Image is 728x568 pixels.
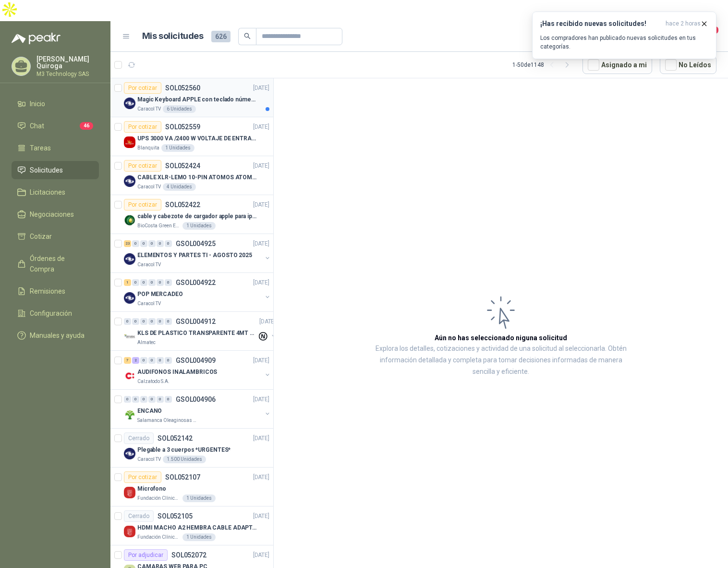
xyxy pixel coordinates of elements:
p: Caracol TV [137,183,161,191]
p: [DATE] [253,473,269,482]
a: Por cotizarSOL052424[DATE] Company LogoCABLE XLR-LEMO 10-PIN ATOMOS ATOMCAB016Caracol TV4 Unidades [110,156,273,195]
p: GSOL004912 [176,318,216,325]
div: 1 - 50 de 1148 [512,57,575,73]
p: Caracol TV [137,300,161,308]
a: Por cotizarSOL052422[DATE] Company Logocable y cabezote de cargador apple para iphoneBioCosta Gre... [110,195,273,234]
p: [DATE] [253,395,269,404]
span: Inicio [30,99,45,109]
a: 7 2 0 0 0 0 GSOL004909[DATE] Company LogoAUDIFONOS INALAMBRICOSCalzatodo S.A. [124,355,271,385]
div: 4 Unidades [163,183,196,191]
div: 7 [124,357,131,364]
div: 1 Unidades [182,222,216,230]
div: 0 [148,357,156,364]
div: 6 Unidades [163,105,196,113]
h3: ¡Has recibido nuevas solicitudes! [540,20,662,28]
a: CerradoSOL052105[DATE] Company LogoHDMI MACHO A2 HEMBRA CABLE ADAPTADOR CONVERTIDOR FOR MONITFund... [110,506,273,545]
p: GSOL004925 [176,240,216,247]
p: Explora los detalles, cotizaciones y actividad de una solicitud al seleccionarla. Obtén informaci... [370,343,632,378]
img: Company Logo [124,331,135,343]
span: 46 [80,122,93,130]
h1: Mis solicitudes [142,29,204,43]
img: Company Logo [124,98,135,109]
div: 2 [132,357,139,364]
div: 1 Unidades [161,144,194,152]
p: Magic Keyboard APPLE con teclado númerico en Español Plateado [137,95,257,104]
p: [DATE] [253,123,269,132]
p: [DATE] [253,161,269,171]
h3: Aún no has seleccionado niguna solicitud [435,333,567,343]
div: Por cotizar [124,199,161,210]
p: SOL052422 [165,201,200,208]
p: ENCANO [137,407,162,416]
a: Chat46 [12,117,99,135]
div: Cerrado [124,510,154,522]
p: SOL052142 [158,435,193,442]
div: 0 [124,318,131,325]
div: Cerrado [124,432,154,444]
span: Remisiones [30,286,65,296]
a: Solicitudes [12,161,99,179]
div: 0 [148,318,156,325]
p: [DATE] [253,84,269,93]
p: [DATE] [253,356,269,365]
p: AUDIFONOS INALAMBRICOS [137,368,217,377]
div: 0 [157,279,164,286]
img: Company Logo [124,448,135,459]
p: GSOL004906 [176,396,216,403]
div: 0 [132,396,139,403]
p: Salamanca Oleaginosas SAS [137,417,198,424]
div: Por cotizar [124,160,161,172]
a: Configuración [12,304,99,322]
p: Los compradores han publicado nuevas solicitudes en tus categorías. [540,34,708,51]
p: [DATE] [253,239,269,248]
div: 0 [165,279,172,286]
span: Chat [30,121,44,131]
div: Por adjudicar [124,549,168,561]
div: 0 [165,357,172,364]
span: Manuales y ayuda [30,330,85,341]
img: Company Logo [124,253,135,265]
div: 0 [148,396,156,403]
img: Company Logo [124,175,135,187]
a: 0 0 0 0 0 0 GSOL004912[DATE] Company LogoKLS DE PLASTICO TRANSPARENTE 4MT CAL 4 Y CINTA TRAAlmatec [124,316,278,346]
div: 0 [132,318,139,325]
p: Caracol TV [137,261,161,269]
span: Configuración [30,308,72,319]
div: 0 [157,240,164,247]
div: 1 Unidades [182,494,216,502]
p: Almatec [137,339,156,346]
div: 0 [124,396,131,403]
p: Blanquita [137,144,159,152]
div: 0 [157,318,164,325]
p: [DATE] [259,317,276,326]
p: POP MERCADEO [137,290,183,299]
p: CABLE XLR-LEMO 10-PIN ATOMOS ATOMCAB016 [137,173,257,182]
div: Por cotizar [124,82,161,94]
p: [DATE] [253,200,269,210]
p: [PERSON_NAME] Quiroga [36,56,99,69]
div: 0 [165,240,172,247]
p: Caracol TV [137,105,161,113]
span: Cotizar [30,231,52,242]
div: 0 [140,279,147,286]
span: 626 [211,31,231,42]
a: Remisiones [12,282,99,300]
img: Company Logo [124,370,135,382]
a: Por cotizarSOL052560[DATE] Company LogoMagic Keyboard APPLE con teclado númerico en Español Plate... [110,78,273,117]
a: CerradoSOL052142[DATE] Company LogoPlegable a 3 cuerpos *URGENTES*Caracol TV1.500 Unidades [110,429,273,468]
button: ¡Has recibido nuevas solicitudes!hace 2 horas Los compradores han publicado nuevas solicitudes en... [532,12,716,59]
img: Company Logo [124,214,135,226]
p: HDMI MACHO A2 HEMBRA CABLE ADAPTADOR CONVERTIDOR FOR MONIT [137,523,257,532]
div: Por cotizar [124,121,161,133]
p: Fundación Clínica Shaio [137,533,181,541]
div: 0 [157,396,164,403]
p: GSOL004909 [176,357,216,364]
div: 1 Unidades [182,533,216,541]
p: SOL052105 [158,513,193,519]
div: 0 [132,240,139,247]
div: 1.500 Unidades [163,456,206,463]
p: SOL052424 [165,162,200,169]
p: M3 Technology SAS [36,71,99,77]
p: SOL052107 [165,474,200,481]
p: SOL052072 [171,552,206,558]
